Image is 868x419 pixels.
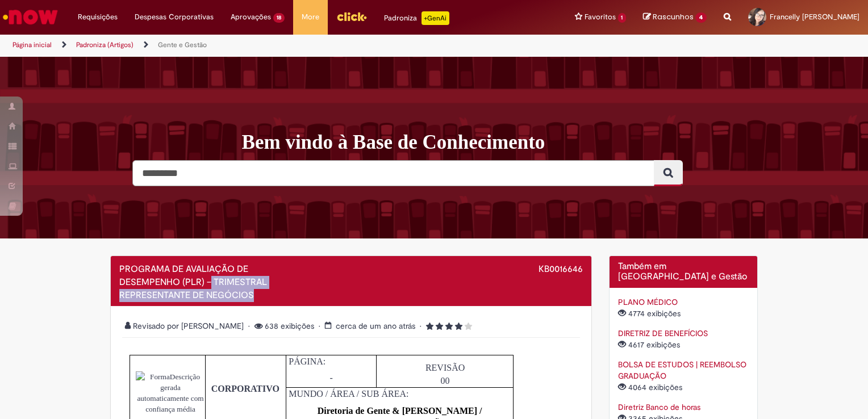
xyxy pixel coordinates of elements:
[78,11,118,23] span: Requisições
[420,321,472,331] span: 4 rating
[119,263,267,301] span: PROGRAMA DE AVALIAÇÃO DE DESEMPENHO (PLR) – TRIMESTRAL REPRESENTANTE DE NEGÓCIOS
[9,35,570,56] ul: Trilhas de página
[618,13,627,23] span: 1
[539,263,583,275] span: KB0016646
[330,373,333,383] span: -
[242,131,766,154] h1: Bem vindo à Base de Conhecimento
[420,321,424,331] span: •
[618,340,682,350] span: 4617 exibições
[643,12,707,23] a: Rascunhos
[319,321,323,331] span: •
[618,359,746,381] a: BOLSA DE ESTUDOS | REEMBOLSO GRADUAÇÃO
[76,40,133,49] a: Padroniza (Artigos)
[653,11,694,22] span: Rascunhos
[12,40,52,49] a: Página inicial
[302,11,319,23] span: More
[289,357,325,366] span: PÁGINA:
[445,322,453,330] i: 3
[618,328,708,338] a: DIRETRIZ DE BENEFÍCIOS
[618,262,749,282] h2: Também em [GEOGRAPHIC_DATA] e Gestão
[618,382,685,392] span: 4064 exibições
[1,6,60,28] img: ServiceNow
[436,322,443,330] i: 2
[158,40,207,49] a: Gente e Gestão
[465,322,472,330] i: 5
[426,321,472,331] span: Classificação média do artigo - 4.0 estrelas
[135,11,214,23] span: Despesas Corporativas
[136,371,205,414] img: FormaDescrição gerada automaticamente com confiança média
[422,11,449,25] p: +GenAi
[695,12,707,23] span: 4
[336,321,415,331] span: cerca de um ano atrás
[231,11,271,23] span: Aprovações
[618,308,683,319] span: 4774 exibições
[426,322,433,330] i: 1
[618,297,678,307] a: PLANO MÉDICO
[384,11,449,25] div: Padroniza
[585,11,616,23] span: Favoritos
[289,389,408,399] span: MUNDO / ÁREA / SUB ÁREA:
[336,321,415,331] time: 27/05/2024 12:29:37
[248,321,316,331] span: 638 exibições
[770,12,859,22] span: Francelly [PERSON_NAME]
[125,321,246,331] span: Revisado por [PERSON_NAME]
[248,321,252,331] span: •
[211,384,279,393] span: CORPORATIVO
[654,160,683,186] button: Pesquisar
[618,402,700,412] a: Diretriz Banco de horas
[132,160,654,186] input: Pesquisar
[336,8,367,25] img: click_logo_yellow_360x200.png
[273,13,285,23] span: 18
[425,363,465,386] span: REVISÃO 00
[455,322,462,330] i: 4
